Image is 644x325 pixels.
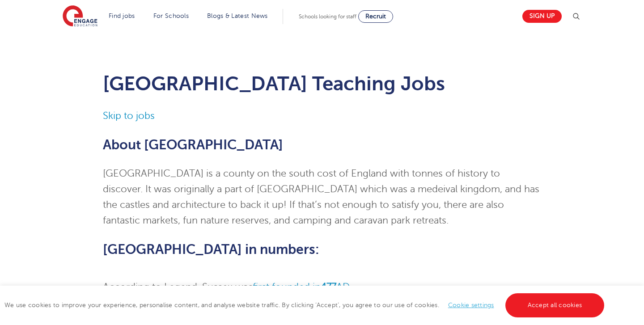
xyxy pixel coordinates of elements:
[358,10,393,23] a: Recruit
[103,110,155,121] a: Skip to jobs
[448,302,494,308] a: Cookie settings
[103,137,542,152] h2: About [GEOGRAPHIC_DATA]
[109,13,135,19] a: Find jobs
[253,282,350,292] a: first founded in477AD
[505,293,605,317] a: Accept all cookies
[103,279,542,295] li: According to Legend, Sussex was
[4,302,606,308] span: We use cookies to improve your experience, personalise content, and analyse website traffic. By c...
[207,13,268,19] a: Blogs & Latest News
[365,13,386,20] span: Recruit
[321,282,336,292] strong: 477
[103,166,542,228] p: [GEOGRAPHIC_DATA] is a county on the south cost of England with tonnes of history to discover. It...
[522,10,562,23] a: Sign up
[63,5,97,28] img: Engage Education
[103,242,542,257] h2: [GEOGRAPHIC_DATA] in numbers:
[299,13,356,20] span: Schools looking for staff
[153,13,189,19] a: For Schools
[103,72,542,95] h1: [GEOGRAPHIC_DATA] Teaching Jobs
